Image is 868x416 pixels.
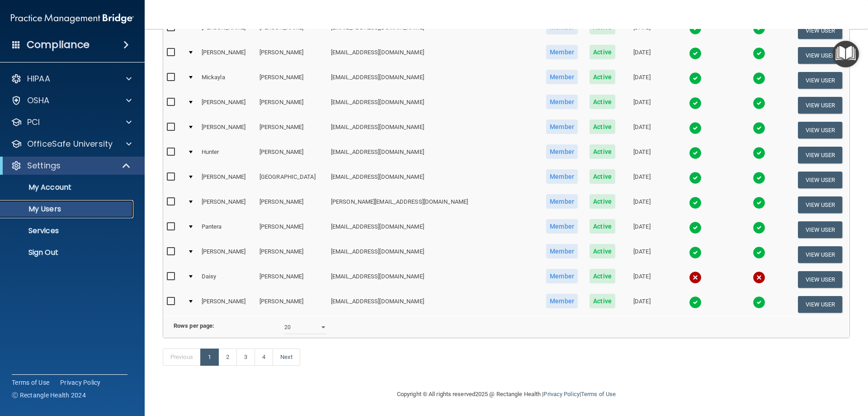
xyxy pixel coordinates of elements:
a: Previous [163,349,201,366]
td: [DATE] [621,292,663,316]
p: Settings [27,160,61,171]
button: View User [798,97,843,114]
button: View User [798,271,843,288]
img: tick.e7d51cea.svg [689,72,702,85]
td: [PERSON_NAME] [256,143,327,167]
img: tick.e7d51cea.svg [753,97,765,110]
p: OSHA [27,95,50,106]
span: Active [590,169,615,184]
td: [PERSON_NAME] [256,242,327,267]
td: [DATE] [621,143,663,167]
a: Settings [11,160,131,171]
td: Daisy [198,267,256,292]
span: Member [546,45,578,59]
td: [EMAIL_ADDRESS][DOMAIN_NAME] [327,217,540,242]
span: Active [590,219,615,234]
p: PCI [27,117,40,128]
td: [DATE] [621,93,663,118]
img: tick.e7d51cea.svg [689,147,702,159]
span: Active [590,244,615,258]
td: [PERSON_NAME] [256,18,327,43]
span: Active [590,120,615,134]
a: 1 [200,349,219,366]
a: 3 [236,349,255,366]
span: Active [590,45,615,59]
span: Member [546,269,578,283]
a: Terms of Use [12,378,49,387]
td: Hunter [198,143,256,167]
button: View User [798,221,843,238]
span: Member [546,219,578,234]
img: tick.e7d51cea.svg [753,172,765,184]
a: OSHA [11,95,132,106]
img: tick.e7d51cea.svg [689,296,702,309]
td: [DATE] [621,43,663,68]
td: [PERSON_NAME] [256,43,327,68]
td: [DATE] [621,167,663,192]
td: [EMAIL_ADDRESS][DOMAIN_NAME] [327,143,540,167]
a: Terms of Use [581,391,616,397]
td: [EMAIL_ADDRESS][DOMAIN_NAME] [327,43,540,68]
p: My Account [6,183,129,192]
td: [PERSON_NAME] [256,217,327,242]
img: tick.e7d51cea.svg [753,221,765,234]
td: [PERSON_NAME] [256,93,327,118]
p: My Users [6,205,129,214]
span: Member [546,169,578,184]
td: [DATE] [621,192,663,217]
span: Member [546,294,578,308]
td: [EMAIL_ADDRESS][DOMAIN_NAME] [327,267,540,292]
button: View User [798,172,843,188]
td: [PERSON_NAME] [198,192,256,217]
a: Next [273,349,300,366]
td: [EMAIL_ADDRESS][DOMAIN_NAME] [327,68,540,93]
h4: Compliance [27,38,90,51]
span: Member [546,95,578,109]
td: [EMAIL_ADDRESS][DOMAIN_NAME] [327,167,540,192]
p: OfficeSafe University [27,139,113,149]
a: 4 [255,349,273,366]
a: Privacy Policy [543,391,579,397]
p: HIPAA [27,73,50,84]
td: Pantera [198,217,256,242]
td: [DATE] [621,68,663,93]
td: [PERSON_NAME] [198,292,256,316]
button: View User [798,22,843,39]
td: [DATE] [621,267,663,292]
span: Active [590,70,615,84]
img: tick.e7d51cea.svg [753,47,765,60]
button: View User [798,72,843,89]
span: Ⓒ Rectangle Health 2024 [12,391,86,400]
img: tick.e7d51cea.svg [753,196,765,209]
td: [EMAIL_ADDRESS][DOMAIN_NAME] [327,93,540,118]
span: Member [546,244,578,258]
p: Sign Out [6,248,129,257]
button: View User [798,47,843,64]
img: tick.e7d51cea.svg [689,97,702,110]
td: Mickayla [198,68,256,93]
button: View User [798,147,843,163]
span: Member [546,70,578,84]
span: Active [590,269,615,283]
button: View User [798,246,843,263]
span: Member [546,120,578,134]
td: [PERSON_NAME] [198,118,256,143]
td: [EMAIL_ADDRESS][DOMAIN_NAME] [327,292,540,316]
p: Services [6,226,129,235]
img: tick.e7d51cea.svg [689,122,702,134]
img: tick.e7d51cea.svg [753,72,765,85]
td: [PERSON_NAME] [198,167,256,192]
td: [DATE] [621,242,663,267]
button: Open Resource Center [832,41,859,67]
td: [DATE] [621,118,663,143]
img: tick.e7d51cea.svg [753,22,765,35]
td: [EMAIL_ADDRESS][DOMAIN_NAME] [327,242,540,267]
a: PCI [11,117,132,128]
b: Rows per page: [174,322,214,329]
span: Active [590,95,615,109]
span: Member [546,194,578,209]
td: [PERSON_NAME] [256,192,327,217]
a: OfficeSafe University [11,139,132,149]
td: [PERSON_NAME] [256,267,327,292]
span: Active [590,294,615,308]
